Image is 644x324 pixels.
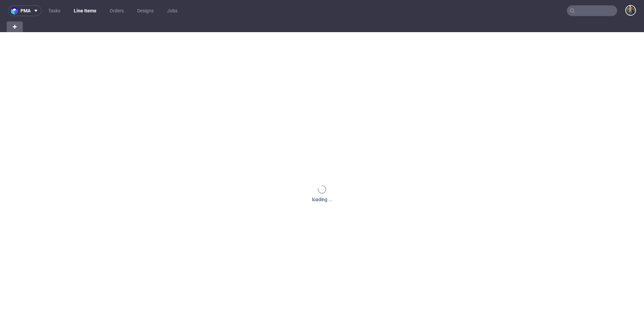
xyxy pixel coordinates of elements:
button: pma [8,5,42,16]
a: Jobs [163,5,181,16]
a: Designs [133,5,158,16]
img: Maciej Sobola [626,6,635,15]
img: logo [11,7,20,15]
a: Orders [106,5,128,16]
span: pma [20,8,31,13]
a: Tasks [44,5,64,16]
a: Line Items [70,5,100,16]
div: loading ... [312,196,332,203]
